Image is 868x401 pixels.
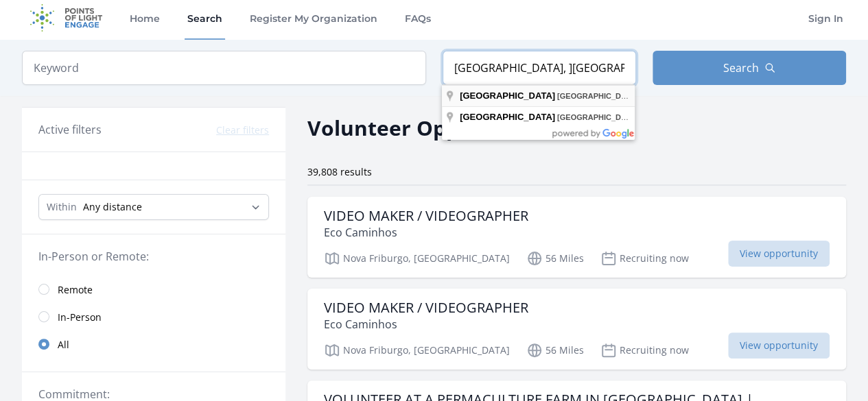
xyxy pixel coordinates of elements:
[526,342,584,359] p: 56 Miles
[307,112,562,143] h2: Volunteer Opportunities
[38,194,269,220] select: Search Radius
[324,300,528,316] h3: VIDEO MAKER / VIDEOGRAPHER
[600,250,689,267] p: Recruiting now
[324,342,510,359] p: Nova Friburgo, [GEOGRAPHIC_DATA]
[728,332,830,359] span: View opportunity
[307,197,846,278] a: VIDEO MAKER / VIDEOGRAPHER Eco Caminhos Nova Friburgo, [GEOGRAPHIC_DATA] 56 Miles Recruiting now ...
[324,224,528,241] p: Eco Caminhos
[460,112,555,122] span: [GEOGRAPHIC_DATA]
[460,90,555,101] span: [GEOGRAPHIC_DATA]
[58,283,93,297] span: Remote
[324,250,510,267] p: Nova Friburgo, [GEOGRAPHIC_DATA]
[38,121,102,138] h3: Active filters
[58,311,102,324] span: In-Person
[557,113,720,121] span: ,
[557,113,638,121] span: [GEOGRAPHIC_DATA]
[22,276,285,303] a: Remote
[216,123,269,137] button: Clear filters
[58,338,69,352] span: All
[22,330,285,358] a: All
[307,289,846,369] a: VIDEO MAKER / VIDEOGRAPHER Eco Caminhos Nova Friburgo, [GEOGRAPHIC_DATA] 56 Miles Recruiting now ...
[324,316,528,332] p: Eco Caminhos
[22,51,426,85] input: Keyword
[307,165,372,178] span: 39,808 results
[526,250,584,267] p: 56 Miles
[557,92,638,100] span: [GEOGRAPHIC_DATA]
[22,303,285,330] a: In-Person
[728,241,830,267] span: View opportunity
[324,208,528,224] h3: VIDEO MAKER / VIDEOGRAPHER
[653,51,846,85] button: Search
[38,248,269,265] legend: In-Person or Remote:
[600,342,689,359] p: Recruiting now
[557,92,832,100] span: - State of [GEOGRAPHIC_DATA],
[443,51,636,85] input: Location
[723,60,759,76] span: Search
